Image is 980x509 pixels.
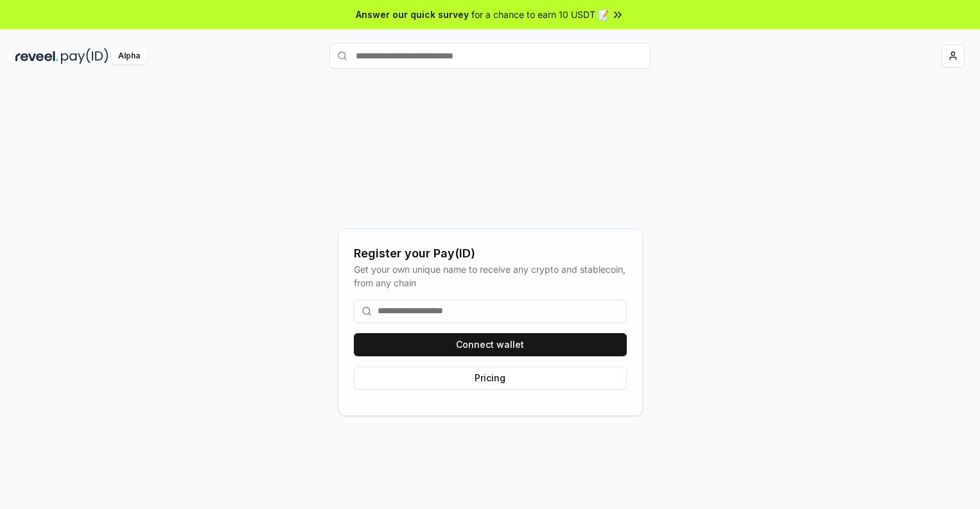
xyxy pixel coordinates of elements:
div: Get your own unique name to receive any crypto and stablecoin, from any chain [354,263,627,289]
span: Answer our quick survey [356,8,469,21]
button: Connect wallet [354,333,627,356]
span: for a chance to earn 10 USDT 📝 [471,8,609,21]
img: pay_id [61,48,109,64]
div: Register your Pay(ID) [354,245,627,263]
div: Alpha [111,48,147,64]
button: Pricing [354,367,627,390]
img: reveel_dark [15,48,58,64]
